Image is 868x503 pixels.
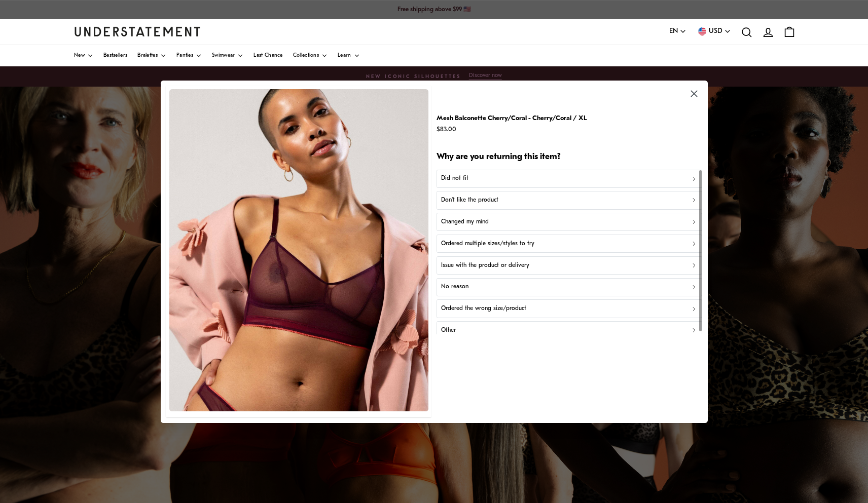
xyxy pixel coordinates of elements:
a: Panties [176,45,202,66]
p: Other [441,326,456,335]
button: Don't like the product [437,191,702,209]
p: Don't like the product [441,196,498,205]
a: Collections [293,45,328,66]
button: Issue with the product or delivery [437,256,702,274]
span: USD [709,26,722,37]
p: Changed my mind [441,217,489,227]
p: Did not fit [441,174,468,183]
a: Understatement Homepage [74,27,201,36]
img: 433_4f9d3009-d2c6-443e-9e0b-5ece346d0a2f.jpg [169,89,428,411]
span: Bralettes [137,53,158,58]
button: Did not fit [437,169,702,187]
p: No reason [441,282,468,292]
span: Last Chance [254,53,282,58]
span: EN [669,26,678,37]
span: Bestsellers [103,53,127,58]
p: $83.00 [437,124,587,134]
h2: Why are you returning this item? [437,151,702,163]
p: Ordered the wrong size/product [441,304,526,314]
span: Panties [176,53,193,58]
button: USD [697,26,731,37]
button: Ordered multiple sizes/styles to try [437,235,702,253]
a: Bralettes [137,45,166,66]
span: Swimwear [212,53,235,58]
p: Mesh Balconette Cherry/Coral - Cherry/Coral / XL [437,112,587,123]
a: Last Chance [254,45,282,66]
button: Ordered the wrong size/product [437,299,702,318]
span: Learn [338,53,351,58]
button: No reason [437,278,702,296]
span: Collections [293,53,319,58]
span: New [74,53,85,58]
a: Bestsellers [103,45,127,66]
a: New [74,45,93,66]
p: Ordered multiple sizes/styles to try [441,239,534,248]
button: Changed my mind [437,213,702,231]
a: Swimwear [212,45,243,66]
button: Other [437,321,702,339]
button: EN [669,26,686,37]
a: Learn [338,45,360,66]
p: Issue with the product or delivery [441,260,529,270]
